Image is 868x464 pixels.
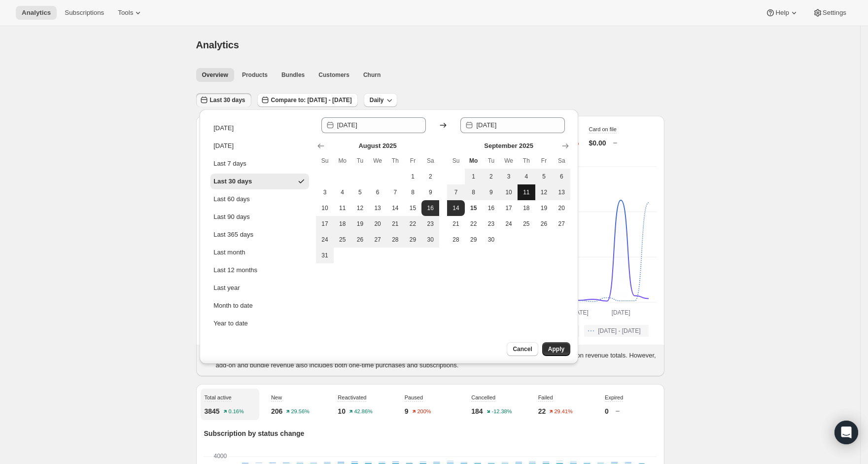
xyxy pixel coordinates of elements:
[425,236,435,244] span: 30
[469,157,479,165] span: Mo
[469,236,479,244] span: 29
[365,457,371,458] rect: Expired-6 0
[386,216,404,232] button: Thursday August 21 2025
[486,188,496,196] span: 9
[338,188,347,196] span: 4
[558,139,572,153] button: Show next month, October 2025
[255,462,262,463] rect: Reactivated-2 1
[625,461,631,462] rect: Reactivated-2 1
[392,462,398,463] rect: New-1 7
[597,457,603,458] rect: Expired-6 0
[404,200,422,216] button: Friday August 15 2025
[320,236,330,244] span: 24
[500,200,518,216] button: Wednesday September 17 2025
[611,457,617,458] rect: Expired-6 0
[584,457,590,458] rect: Expired-6 0
[213,453,227,460] text: 4000
[465,200,483,216] button: Today Monday September 15 2025
[210,245,309,260] button: Last month
[334,200,351,216] button: Monday August 11 2025
[213,319,248,328] div: Year to date
[408,204,418,212] span: 15
[538,394,553,400] span: Failed
[351,216,369,232] button: Tuesday August 19 2025
[324,457,330,458] rect: Expired-6 0
[205,406,220,416] p: 3845
[529,462,535,464] rect: New-1 7
[823,9,846,17] span: Settings
[447,153,465,169] th: Sunday
[486,236,496,244] span: 30
[605,394,623,400] span: Expired
[390,236,400,244] span: 28
[638,457,645,458] rect: Expired-6 0
[369,153,386,169] th: Wednesday
[518,200,535,216] button: Thursday September 18 2025
[625,462,631,464] rect: New-1 9
[539,173,549,180] span: 5
[281,71,305,79] span: Bundles
[320,157,330,165] span: Su
[521,157,531,165] span: Th
[518,216,535,232] button: Thursday September 25 2025
[760,6,804,20] button: Help
[611,309,630,316] text: [DATE]
[242,462,248,463] rect: Reactivated-2 1
[483,153,500,169] th: Tuesday
[316,232,334,248] button: Sunday August 24 2025
[210,174,309,189] button: Last 30 days
[570,309,589,316] text: [DATE]
[351,462,357,463] rect: New-1 10
[515,462,521,464] rect: New-1 11
[425,157,435,165] span: Sa
[518,184,535,200] button: Thursday September 11 2025
[213,212,250,222] div: Last 90 days
[334,153,351,169] th: Monday
[471,394,495,400] span: Cancelled
[334,184,351,200] button: Monday August 4 2025
[404,169,422,184] button: Friday August 1 2025
[404,232,422,248] button: Friday August 29 2025
[338,236,347,244] span: 25
[556,204,566,212] span: 20
[355,204,365,212] span: 12
[405,394,423,400] span: Paused
[501,463,508,464] rect: New-1 6
[408,236,418,244] span: 29
[210,227,309,243] button: Last 365 days
[386,200,404,216] button: Thursday August 14 2025
[433,462,440,464] rect: New-1 12
[390,157,400,165] span: Th
[447,457,453,458] rect: Expired-6 0
[556,461,562,462] rect: Reactivated-2 1
[283,463,289,464] rect: New-1 9
[500,169,518,184] button: Wednesday September 3 2025
[379,457,385,458] rect: Expired-6 0
[513,345,532,353] span: Cancel
[369,184,386,200] button: Wednesday August 6 2025
[483,200,500,216] button: Tuesday September 16 2025
[460,457,467,458] rect: Expired-6 0
[483,184,500,200] button: Tuesday September 9 2025
[210,280,309,296] button: Last year
[355,220,365,228] span: 19
[65,9,104,17] span: Subscriptions
[543,457,549,458] rect: Expired-6 0
[213,194,250,204] div: Last 60 days
[605,406,609,416] p: 0
[425,173,435,180] span: 2
[242,71,268,79] span: Products
[500,153,518,169] th: Wednesday
[543,462,549,464] rect: New-1 9
[112,6,149,20] button: Tools
[338,220,347,228] span: 18
[408,188,418,196] span: 8
[521,204,531,212] span: 18
[213,159,246,169] div: Last 7 days
[351,232,369,248] button: Tuesday August 26 2025
[213,301,253,311] div: Month to date
[213,248,245,257] div: Last month
[474,462,481,463] rect: New-1 5
[469,188,479,196] span: 8
[474,457,481,458] rect: Expired-6 0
